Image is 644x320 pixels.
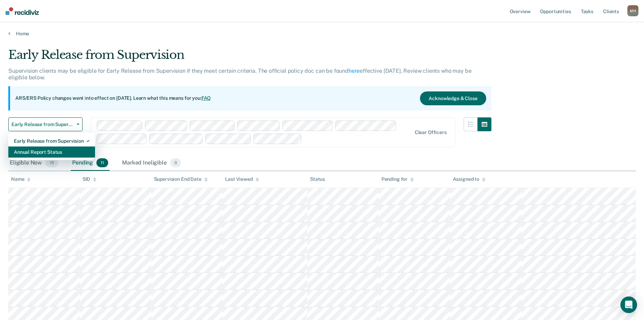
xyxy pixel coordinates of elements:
[8,30,636,37] a: Home
[381,176,414,182] div: Pending for
[6,7,39,15] img: Recidiviz
[415,130,447,135] div: Clear officers
[225,176,259,182] div: Last Viewed
[310,176,325,182] div: Status
[8,117,83,131] button: Early Release from Supervision
[349,68,360,74] a: here
[121,155,182,171] div: Marked Ineligible0
[11,122,74,127] span: Early Release from Supervision
[420,91,486,105] button: Acknowledge & Close
[627,5,638,16] button: MH
[14,135,89,146] div: Early Release from Supervision
[170,158,181,167] span: 0
[96,158,108,167] span: 11
[8,155,60,171] div: Eligible Now15
[14,146,89,158] div: Annual Report Status
[620,296,637,313] div: Open Intercom Messenger
[8,48,491,68] div: Early Release from Supervision
[201,95,211,101] a: FAQ
[8,68,471,81] p: Supervision clients may be eligible for Early Release from Supervision if they meet certain crite...
[154,176,208,182] div: Supervision End Date
[83,176,97,182] div: SID
[45,158,58,167] span: 15
[453,176,486,182] div: Assigned to
[627,5,638,16] div: M H
[11,176,31,182] div: Name
[15,95,211,102] p: ARS/ERS Policy changes went into effect on [DATE]. Learn what this means for you:
[71,155,110,171] div: Pending11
